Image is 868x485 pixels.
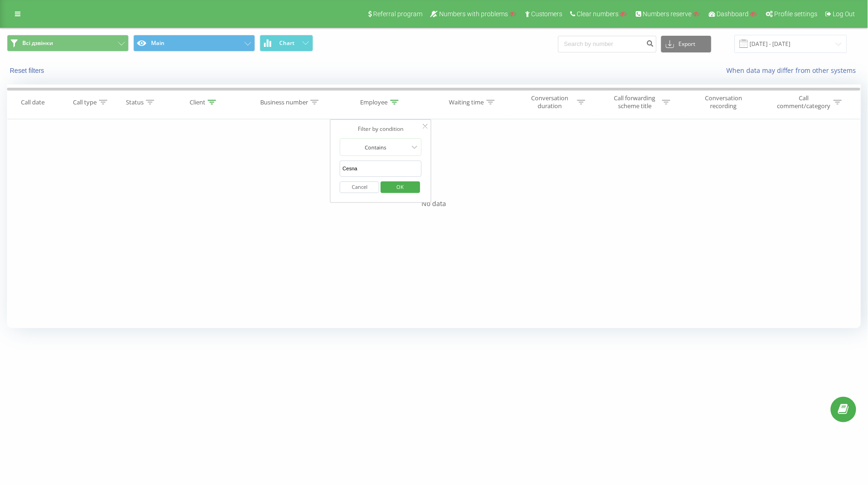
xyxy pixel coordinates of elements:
span: Clear numbers [577,10,619,18]
div: Filter by condition [340,124,421,134]
button: Main [133,35,255,52]
div: Call type [73,98,97,106]
div: Call forwarding scheme title [610,94,660,110]
div: Employee [361,98,388,106]
div: Call comment/category [777,94,831,110]
a: When data may differ from other systems [727,66,861,75]
span: Profile settings [775,10,818,18]
button: Chart [260,35,313,52]
div: No data [7,199,861,208]
button: Всі дзвінки [7,35,129,52]
button: OK [381,181,420,193]
div: Conversation recording [693,94,754,110]
div: Call date [21,98,45,106]
div: Status [126,98,144,106]
div: Waiting time [449,98,484,106]
span: Numbers with problems [439,10,508,18]
span: Log Out [833,10,855,18]
span: Dashboard [717,10,749,18]
input: Enter value [340,161,421,177]
span: Customers [531,10,563,18]
span: OK [388,180,414,194]
button: Cancel [340,181,379,193]
input: Search by number [558,36,657,52]
div: Client [190,98,205,106]
div: Conversation duration [525,94,575,110]
span: Numbers reserve [643,10,692,18]
div: Business number [260,98,308,106]
button: Reset filters [7,66,49,75]
button: Export [661,36,711,52]
span: Chart [279,40,295,46]
span: Referral program [373,10,422,18]
span: Всі дзвінки [22,39,53,47]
